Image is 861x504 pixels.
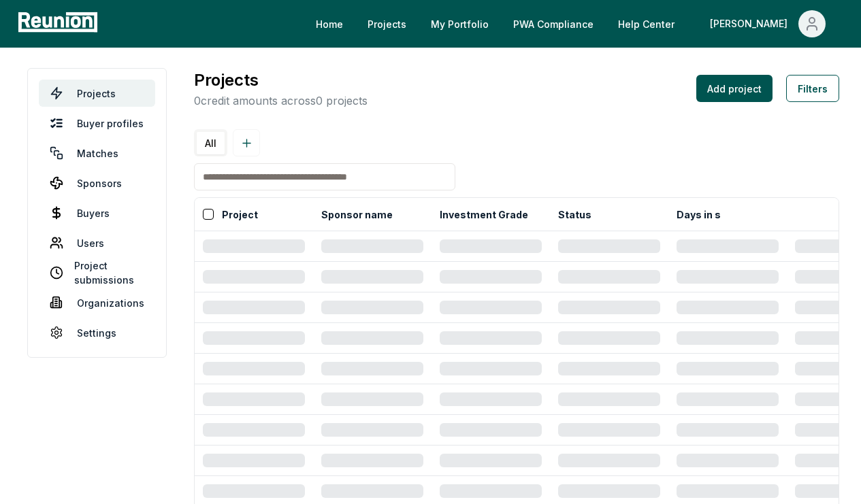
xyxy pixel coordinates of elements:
a: Users [39,229,155,256]
button: Project [219,201,261,228]
button: Investment Grade [437,201,531,228]
a: PWA Compliance [502,10,604,37]
a: Projects [357,10,417,37]
a: Help Center [607,10,685,37]
a: Organizations [39,289,155,316]
a: Buyers [39,199,155,226]
h3: Projects [194,68,368,93]
nav: Main [305,10,847,37]
a: Home [305,10,354,37]
button: [PERSON_NAME] [699,10,836,37]
button: Days in status [674,201,750,228]
a: Sponsors [39,169,155,197]
a: Buyer profiles [39,110,155,137]
button: All [197,132,225,154]
button: Add project [696,75,773,102]
button: Filters [786,75,839,102]
a: Settings [39,319,155,346]
a: Matches [39,139,155,167]
button: Sponsor name [319,201,395,228]
a: My Portfolio [420,10,500,37]
button: Status [555,201,594,228]
p: 0 credit amounts across 0 projects [194,93,368,109]
a: Projects [39,80,155,107]
div: [PERSON_NAME] [710,10,793,37]
a: Project submissions [39,259,155,286]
